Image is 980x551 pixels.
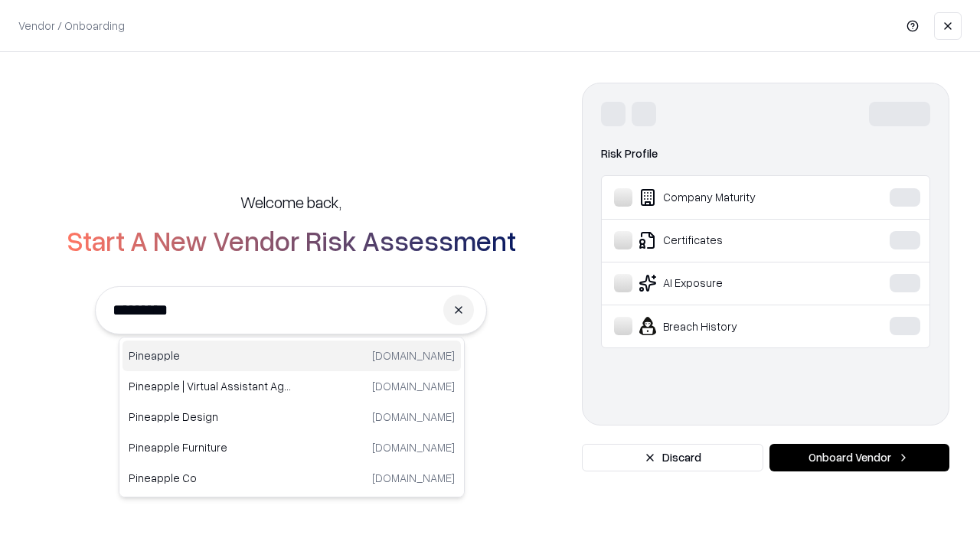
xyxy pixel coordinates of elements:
[614,274,843,292] div: AI Exposure
[119,337,465,497] div: Suggestions
[372,378,455,394] p: [DOMAIN_NAME]
[614,231,843,249] div: Certificates
[601,145,930,163] div: Risk Profile
[129,347,292,364] p: Pineapple
[129,409,292,425] p: Pineapple Design
[372,347,455,364] p: [DOMAIN_NAME]
[129,378,292,394] p: Pineapple | Virtual Assistant Agency
[18,18,125,34] p: Vendor / Onboarding
[372,439,455,455] p: [DOMAIN_NAME]
[614,188,843,207] div: Company Maturity
[769,444,949,471] button: Onboard Vendor
[372,470,455,486] p: [DOMAIN_NAME]
[67,225,516,256] h2: Start A New Vendor Risk Assessment
[240,191,341,213] h5: Welcome back,
[129,439,292,455] p: Pineapple Furniture
[129,470,292,486] p: Pineapple Co
[582,444,763,471] button: Discard
[372,409,455,425] p: [DOMAIN_NAME]
[614,317,843,335] div: Breach History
